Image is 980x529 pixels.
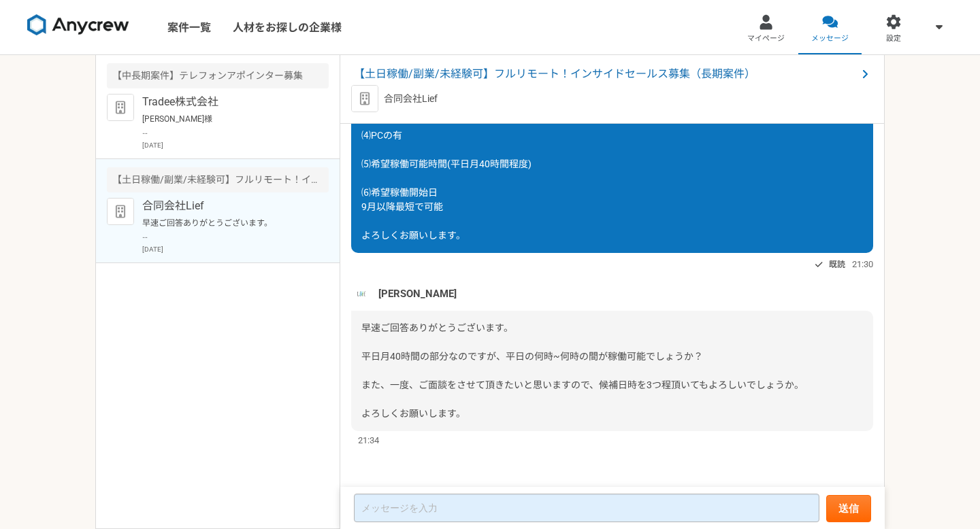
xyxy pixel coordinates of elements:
img: unnamed.png [351,284,372,304]
span: 設定 [886,33,901,44]
img: default_org_logo-42cde973f59100197ec2c8e796e4974ac8490bb5b08a0eb061ff975e4574aa76.png [351,85,378,112]
p: [DATE] [142,140,329,150]
span: メッセージ [811,33,849,44]
img: default_org_logo-42cde973f59100197ec2c8e796e4974ac8490bb5b08a0eb061ff975e4574aa76.png [107,198,134,225]
span: 21:30 [852,258,873,271]
p: 合同会社Lief [384,92,438,106]
p: 合同会社Lief [142,198,310,214]
img: default_org_logo-42cde973f59100197ec2c8e796e4974ac8490bb5b08a0eb061ff975e4574aa76.png [107,94,134,121]
span: 21:34 [358,434,379,447]
div: 【土日稼働/副業/未経験可】フルリモート！インサイドセールス募集（長期案件） [107,167,329,192]
span: 早速ご回答ありがとうございます。 平日月40時間の部分なのですが、平日の何時~何時の間が稼働可能でしょうか？ また、一度、ご面談をさせて頂きたいと思いますので、候補日時を3つ程頂いてもよろしいで... [361,322,804,419]
div: 【中長期案件】テレフォンアポインター募集 [107,63,329,88]
p: Tradee株式会社 [142,94,310,110]
img: 8DqYSo04kwAAAAASUVORK5CYII= [27,14,129,36]
p: [DATE] [142,244,329,254]
span: マイページ [747,33,785,44]
span: 【土日稼働/副業/未経験可】フルリモート！インサイドセールス募集（長期案件） [354,66,857,82]
span: 既読 [829,256,845,273]
span: [PERSON_NAME] [378,286,457,301]
button: 送信 [826,495,871,522]
p: [PERSON_NAME]様 お世話になります。 例えば平日の12時〜15時の稼働や、日によって午前中稼働などその辺は臨機応変に対応可能ですか？ [PERSON_NAME] [142,113,310,137]
p: 早速ご回答ありがとうございます。 平日月40時間の部分なのですが、平日の何時~何時の間が稼働可能でしょうか？ また、一度、ご面談をさせて頂きたいと思いますので、候補日時を3つ程頂いてもよろしいで... [142,217,310,241]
